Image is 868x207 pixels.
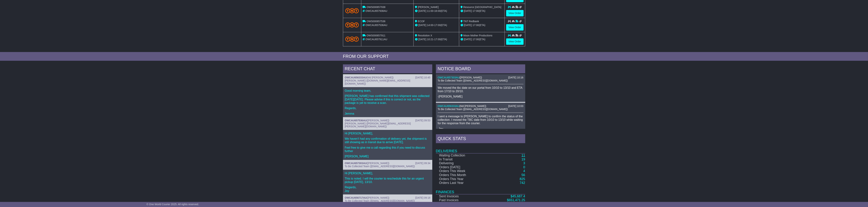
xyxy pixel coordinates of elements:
span: [DATE] [464,9,472,12]
p: We haven't had any confirmation of delivery yet, the shipment is still showing as in transit due ... [345,137,430,144]
span: [PERSON_NAME] [418,6,439,9]
p: -[PERSON_NAME] [438,95,523,98]
div: ( ) [345,119,430,122]
span: Md [PERSON_NAME] [460,105,485,108]
div: RECENT CHAT [343,64,432,74]
span: To Be Collected Team ([EMAIL_ADDRESS][DOMAIN_NAME]) [438,79,508,82]
div: [DATE] 09:18 [415,196,430,199]
td: Orders This Week [436,169,488,173]
span: [PERSON_NAME] [368,119,389,122]
span: OWS000657536 [367,20,385,23]
span: 17:00 [434,24,441,27]
span: [PERSON_NAME] [368,196,389,199]
a: 3 [523,161,525,165]
a: OWCAU656717AU [345,196,367,199]
a: $45,687.4 [511,194,525,198]
span: 17:00 [473,38,479,41]
span: Resource [GEOGRAPHIC_DATA] [463,6,501,9]
a: View Order [506,24,524,31]
div: ( ) [345,76,430,79]
p: Feel free to give me a call regarding this if you need to discuss further [345,146,430,153]
span: To Be Collected Team ([EMAIL_ADDRESS][DOMAIN_NAME]) [345,165,415,168]
span: 14:00 [427,24,433,27]
a: 11 [521,154,525,157]
div: (ETA) [461,23,503,27]
p: [PERSON_NAME] [345,155,430,158]
span: [PERSON_NAME] ([PERSON_NAME][EMAIL_ADDRESS][PERSON_NAME][DOMAIN_NAME]) [345,122,411,128]
div: ( ) [438,76,523,79]
span: 17:00 [473,9,479,12]
span: [PERSON_NAME] [368,162,389,165]
div: - (ETA) [415,9,458,13]
p: Jemma [345,112,430,115]
img: TNT_Domestic.png [345,37,359,41]
span: [DATE] [418,24,426,27]
div: ( ) [345,162,430,165]
a: OWCAU657536AU [345,119,367,122]
span: 10:21 [427,38,433,41]
a: OWCAU656333AU [345,76,367,79]
td: Paid Invoices [436,198,488,202]
span: Resolution X [418,34,432,37]
span: OWCAU657536AU [365,24,387,27]
p: We moved the tbc date on our portal from 10/10 to 13/10 and ETA from 17/10 to 20/10. [438,86,523,93]
td: In Transit [436,158,488,162]
a: 56 [521,173,525,177]
div: [DATE] 10:03 [508,105,523,108]
img: TNT_Domestic.png [345,8,359,13]
a: 4 [523,169,525,173]
img: TNT_Domestic.png [345,22,359,27]
a: 19 [521,158,525,161]
span: © One World Courier 2025. All rights reserved. [147,203,199,206]
span: Md [PERSON_NAME] [368,76,393,79]
p: This is noted. I will the courier to reschedule this for an urgent pickup [DATE], 13/10. [345,177,430,184]
div: [DATE] 09:34 [415,162,430,165]
a: OWCAU657303AU [438,76,460,79]
span: OWS000657911 [367,34,385,37]
td: Orders This Year [436,177,488,181]
a: View Order [506,10,524,16]
p: [PERSON_NAME] has confirmed that this shipment was collected [DATE][DATE]. Please advise if this ... [345,94,430,105]
div: [DATE] 10:45 [415,76,430,79]
span: Moon Mother Productions [463,34,492,37]
div: [DATE] 10:16 [508,76,523,79]
div: ( ) [345,196,430,199]
td: Orders [DATE] [436,165,488,169]
td: Orders Last Year [436,181,488,185]
div: [DATE] 09:53 [415,119,430,122]
td: Finances [436,185,525,194]
div: FROM OUR SUPPORT [343,54,525,59]
a: 825 [520,177,525,181]
span: TNT Redbank [463,20,479,23]
span: 11:00 [427,9,433,12]
a: OWCAU657303AU [345,162,367,165]
p: Hi [PERSON_NAME], [345,132,430,135]
a: 742 [520,181,525,185]
span: OWCAU657938AU [365,9,387,12]
span: 17:00 [473,24,479,27]
td: Deliveries [436,144,525,153]
span: [PERSON_NAME] ([DOMAIN_NAME][EMAIL_ADDRESS][DOMAIN_NAME]) [345,79,410,85]
p: Regards, Joy [345,186,430,192]
td: Delivering [436,161,488,165]
span: To Be Collected Team ([EMAIL_ADDRESS][DOMAIN_NAME]) [438,108,508,111]
div: Quick Stats [436,134,525,144]
a: View Order [506,38,524,45]
div: - (ETA) [415,37,458,41]
span: 45,687.4 [512,194,525,198]
span: ECOF [418,20,425,23]
span: [DATE] [418,9,426,12]
p: I sent a message to [PERSON_NAME] to confirm the status of the collection. I moved the TBC date f... [438,115,523,125]
a: OWCAU656333AU [438,105,460,108]
p: -Joy [438,127,523,130]
span: 17:00 [434,38,441,41]
p: Regards, [345,106,430,110]
span: OWS000657938 [367,6,385,9]
td: Waiting Collection [436,153,488,158]
div: ( ) [438,105,523,108]
span: 16:00 [434,9,441,12]
div: - (ETA) [415,23,458,27]
div: (ETA) [461,9,503,13]
span: 651,471.25 [509,198,525,202]
span: [DATE] [418,38,426,41]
